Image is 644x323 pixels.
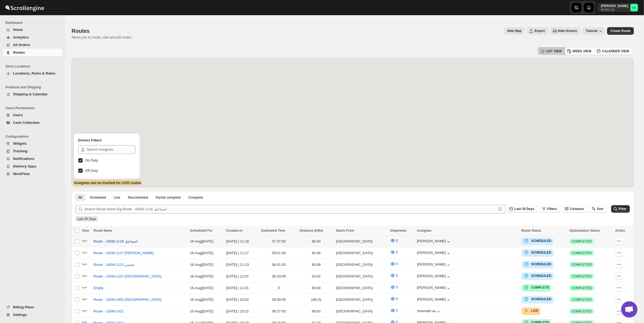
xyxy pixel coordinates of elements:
[3,303,62,311] button: Billing Plans
[13,43,30,47] span: All Orders
[570,207,584,211] span: Columns
[93,309,124,314] span: Route - 15/08-1021
[504,27,525,35] button: Map action label
[4,1,45,14] img: ScrollEngine
[13,157,34,161] span: Notifications
[551,27,581,35] button: Hide Drivers
[3,311,62,319] button: Settings
[602,49,629,53] span: CALENDER VIEW
[93,239,138,244] span: Route - 16/08-1118 اسماعيل
[524,273,552,279] button: SCHEDULED
[507,205,538,213] button: Last 30 Days
[396,285,398,289] span: 0
[226,274,258,279] div: [DATE] | 11:07
[93,262,135,267] span: Route - 16/08-1113 محسن
[417,229,431,232] span: Assignee
[74,180,141,186] label: Assignee can be tracked for LIVE routes
[90,295,165,304] button: Route - 16/08-1052 [GEOGRAPHIC_DATA]
[190,239,213,243] span: 16-Aug | [DATE]
[78,138,135,143] h2: Drivers Filters
[5,85,62,89] span: Products and Shipping
[417,262,451,268] button: [PERSON_NAME]
[336,274,387,279] div: [GEOGRAPHIC_DATA]
[396,308,398,312] span: 5
[417,239,451,244] div: [PERSON_NAME]
[13,164,36,168] span: Delivery Apps
[417,251,451,256] button: [PERSON_NAME]
[619,207,627,211] span: Filter
[3,119,62,127] button: Cash Collection
[226,297,258,302] div: [DATE] | 10:52
[13,50,25,54] span: Routes
[387,236,401,245] button: 6
[85,158,98,162] span: On Duty
[128,195,148,200] span: Rescheduled
[336,309,387,314] div: [GEOGRAPHIC_DATA]
[156,195,181,200] span: Partial complete
[336,229,354,232] span: Starts From
[226,309,258,314] div: [DATE] | 10:22
[90,237,141,246] button: Route - 16/08-1118 اسماعيل
[572,286,592,290] span: COMPLETED
[387,283,401,292] button: 0
[13,121,40,125] span: Cash Collection
[190,251,213,255] span: 16-Aug | [DATE]
[90,195,106,200] span: Scheduled
[90,307,127,316] button: Route - 15/08-1021
[5,106,62,110] span: Users Permissions
[336,262,387,267] div: [GEOGRAPHIC_DATA]
[190,309,213,313] span: 15-Aug | [DATE]
[390,229,407,232] span: Shipments
[78,195,82,200] span: All
[261,239,297,244] div: 07:37:00
[3,26,62,34] button: Home
[507,29,522,33] span: Hide Map
[114,195,120,200] span: Live
[565,47,595,55] button: WEEK VIEW
[3,155,62,163] button: Notifications
[85,169,98,173] span: Off Duty
[582,27,605,35] button: Tutorial
[594,47,633,55] button: CALENDER VIEW
[417,309,441,314] button: Sreenath av
[558,29,577,33] span: Hide Drivers
[396,297,398,301] span: 6
[597,207,604,211] span: Sort
[93,250,154,256] span: Route - 16/08-1117 [PERSON_NAME]
[590,205,607,213] button: Sort
[524,238,552,244] button: SCHEDULED
[522,229,542,232] span: Route Status
[531,297,552,301] b: SCHEDULED
[531,251,552,254] b: SCHEDULED
[531,309,539,313] b: LIVE
[90,284,107,292] button: Empty
[630,4,638,11] span: khaled alrashidi
[387,260,401,268] button: 5
[621,301,637,318] a: Open chat
[336,285,387,291] div: [GEOGRAPHIC_DATA]
[572,274,592,279] span: COMPLETED
[90,260,138,269] button: Route - 16/08-1113 محسن
[13,28,23,32] span: Home
[13,141,27,146] span: Widgets
[387,271,401,280] button: 5
[13,149,27,153] span: Tracking
[261,297,297,302] div: 08:30:00
[190,298,213,302] span: 16-Aug | [DATE]
[396,262,398,266] span: 5
[72,35,132,40] p: Allows you to create, view and edit routes.
[524,250,552,255] button: SCHEDULED
[601,8,628,11] p: 867f02-58
[417,286,451,291] button: [PERSON_NAME]
[300,250,333,256] div: 82.94
[396,238,398,243] span: 6
[13,172,30,176] span: WorkFlow
[524,285,549,290] button: COMPLETE
[396,250,398,254] span: 5
[261,274,297,279] div: 06:20:00
[562,205,587,213] button: Columns
[601,4,628,8] p: [PERSON_NAME]
[190,286,213,290] span: 16-Aug | [DATE]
